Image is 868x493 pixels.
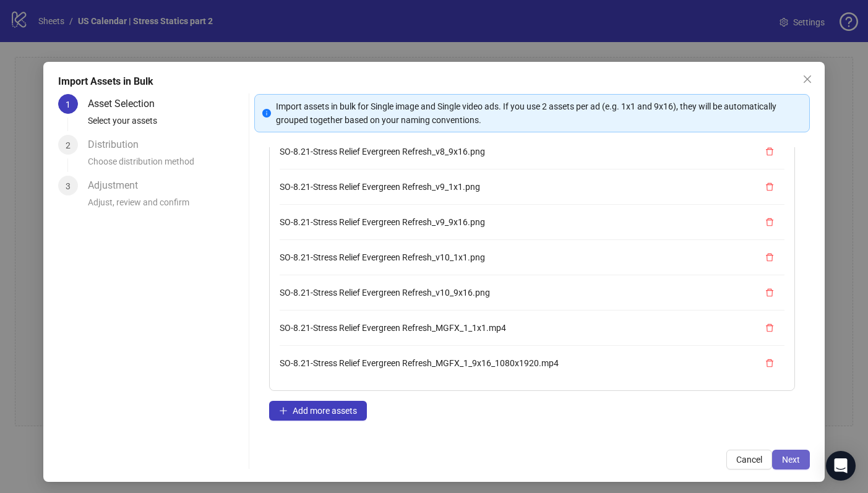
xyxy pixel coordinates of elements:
span: SO-8.21-Stress Relief Evergreen Refresh_v10_9x16.png [280,288,490,298]
div: Adjust, review and confirm [88,195,243,216]
button: Add more assets [269,401,367,421]
button: Cancel [726,450,772,469]
button: Next [772,450,810,469]
span: SO-8.21-Stress Relief Evergreen Refresh_v9_1x1.png [280,182,480,192]
span: delete [765,359,774,367]
button: Close [797,69,817,89]
div: Choose distribution method [88,155,243,176]
span: 3 [66,181,71,191]
div: Distribution [88,135,148,155]
span: delete [765,288,774,297]
span: Add more assets [293,406,357,416]
span: 2 [66,140,71,150]
span: SO-8.21-Stress Relief Evergreen Refresh_MGFX_1_1x1.mp4 [280,323,506,333]
span: Cancel [736,455,762,465]
span: Next [782,455,800,465]
div: Open Intercom Messenger [826,451,856,481]
span: 1 [66,100,71,109]
span: delete [765,182,774,191]
span: plus [279,406,288,415]
span: SO-8.21-Stress Relief Evergreen Refresh_v9_9x16.png [280,217,485,227]
span: SO-8.21-Stress Relief Evergreen Refresh_MGFX_1_9x16_1080x1920.mp4 [280,358,559,368]
div: Import assets in bulk for Single image and Single video ads. If you use 2 assets per ad (e.g. 1x1... [276,100,802,127]
span: close [802,74,812,84]
span: delete [765,253,774,262]
span: delete [765,147,774,156]
div: Select your assets [88,114,243,135]
div: Adjustment [88,176,148,195]
span: delete [765,324,774,332]
span: SO-8.21-Stress Relief Evergreen Refresh_v10_1x1.png [280,252,485,262]
div: Import Assets in Bulk [58,74,810,89]
span: info-circle [262,109,271,118]
span: delete [765,218,774,226]
span: SO-8.21-Stress Relief Evergreen Refresh_v8_9x16.png [280,147,485,156]
div: Asset Selection [88,94,165,114]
